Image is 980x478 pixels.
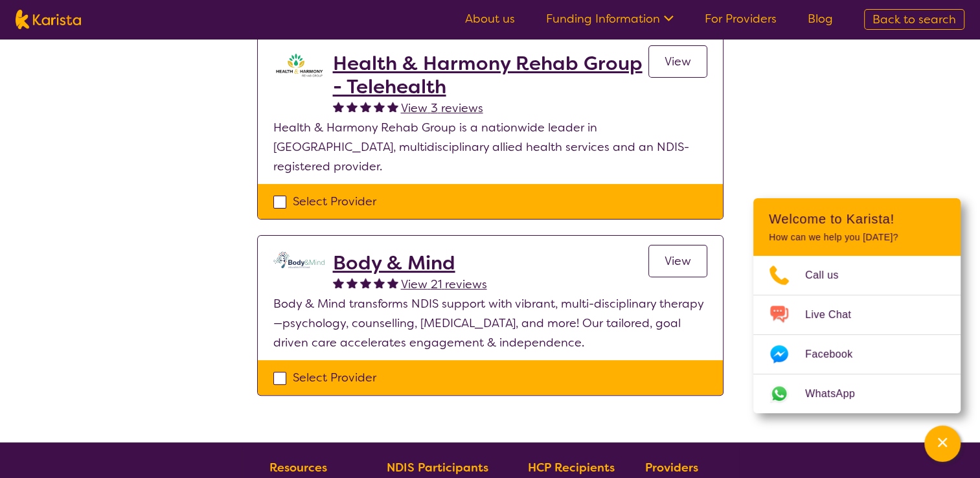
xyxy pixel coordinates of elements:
[269,460,327,475] b: Resources
[805,345,868,364] span: Facebook
[273,118,707,176] p: Health & Harmony Rehab Group is a nationwide leader in [GEOGRAPHIC_DATA], multidisciplinary allie...
[705,11,777,27] a: For Providers
[333,251,487,275] a: Body & Mind
[465,11,515,27] a: About us
[769,211,945,227] h2: Welcome to Karista!
[360,277,371,288] img: fullstar
[864,9,964,30] a: Back to search
[401,98,483,118] a: View 3 reviews
[401,277,487,292] span: View 21 reviews
[805,384,871,404] span: WhatsApp
[273,52,325,78] img: ztak9tblhgtrn1fit8ap.png
[648,245,707,277] a: View
[16,10,81,29] img: Karista logo
[374,277,385,288] img: fullstar
[665,54,691,69] span: View
[387,101,398,112] img: fullstar
[872,12,956,27] span: Back to search
[401,275,487,294] a: View 21 reviews
[769,232,945,243] p: How can we help you [DATE]?
[645,460,698,475] b: Providers
[753,374,961,413] a: Web link opens in a new tab.
[347,101,358,112] img: fullstar
[808,11,833,27] a: Blog
[546,11,674,27] a: Funding Information
[387,460,488,475] b: NDIS Participants
[805,266,854,285] span: Call us
[360,101,371,112] img: fullstar
[333,101,344,112] img: fullstar
[401,100,483,116] span: View 3 reviews
[753,256,961,413] ul: Choose channel
[753,198,961,413] div: Channel Menu
[273,251,325,268] img: qmpolprhjdhzpcuekzqg.svg
[648,45,707,78] a: View
[333,277,344,288] img: fullstar
[273,294,707,352] p: Body & Mind transforms NDIS support with vibrant, multi-disciplinary therapy—psychology, counsell...
[387,277,398,288] img: fullstar
[333,52,648,98] a: Health & Harmony Rehab Group - Telehealth
[665,253,691,269] span: View
[374,101,385,112] img: fullstar
[528,460,615,475] b: HCP Recipients
[805,305,867,324] span: Live Chat
[347,277,358,288] img: fullstar
[924,426,961,462] button: Channel Menu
